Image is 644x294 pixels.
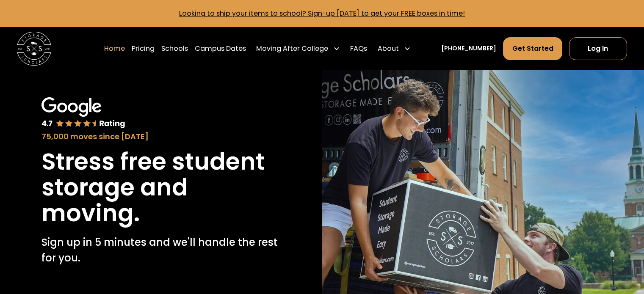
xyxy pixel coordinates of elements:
a: [PHONE_NUMBER] [441,44,496,53]
a: Schools [161,37,188,60]
a: Log In [569,37,627,60]
div: About [374,37,414,60]
a: Pricing [132,37,155,60]
div: Moving After College [253,37,343,60]
p: Sign up in 5 minutes and we'll handle the rest for you. [41,235,280,266]
img: Storage Scholars main logo [17,32,51,66]
img: Google 4.7 star rating [41,97,125,129]
a: Looking to ship your items to school? Sign-up [DATE] to get your FREE boxes in time! [179,8,465,18]
div: Moving After College [256,44,328,54]
a: Campus Dates [195,37,246,60]
div: 75,000 moves since [DATE] [41,131,280,142]
a: FAQs [350,37,367,60]
a: home [17,32,51,66]
a: Get Started [503,37,562,60]
h1: Stress free student storage and moving. [41,149,280,226]
div: About [378,44,399,54]
a: Home [104,37,125,60]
